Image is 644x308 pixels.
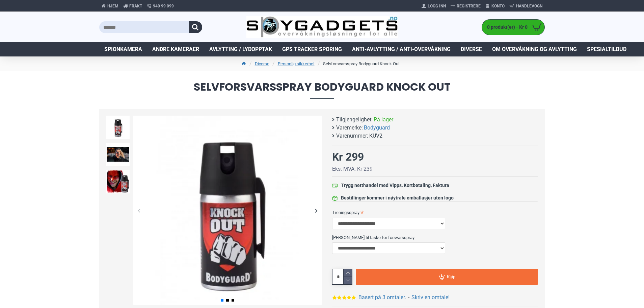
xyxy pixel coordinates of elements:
div: Previous slide [133,205,145,216]
a: Anti-avlytting / Anti-overvåkning [347,42,456,56]
span: Avlytting / Lydopptak [209,45,272,53]
a: Andre kameraer [147,42,204,56]
span: Andre kameraer [152,45,199,53]
img: Forsvarsspray - Lovlig Pepperspray - SpyGadgets.no [106,143,130,166]
img: SpyGadgets.no [246,16,398,38]
span: 0 produkt(er) - Kr 0 [482,24,529,31]
a: Diverse [456,42,487,56]
a: Basert på 3 omtaler. [358,293,406,302]
a: Om overvåkning og avlytting [487,42,582,56]
span: 940 99 099 [153,3,174,9]
a: Registrere [448,1,483,11]
span: Spesialtilbud [587,45,626,53]
b: - [408,294,409,301]
span: Frakt [129,3,142,9]
a: Logg Inn [419,1,448,11]
div: Next slide [310,205,322,216]
span: Go to slide 3 [232,299,234,302]
img: Forsvarsspray - Lovlig Pepperspray - SpyGadgets.no [106,170,130,193]
span: KUV2 [369,132,382,140]
b: Varemerke: [336,124,363,132]
span: Handlevogn [516,3,542,9]
a: GPS Tracker Sporing [277,42,347,56]
a: Konto [483,1,507,11]
a: Spesialtilbud [582,42,632,56]
span: Selvforsvarsspray Bodyguard Knock Out [99,81,545,99]
span: Logg Inn [428,3,446,9]
a: Bodyguard [364,124,390,132]
a: Avlytting / Lydopptak [204,42,277,56]
a: 0 produkt(er) - Kr 0 [482,20,544,35]
img: Forsvarsspray - Lovlig Pepperspray - SpyGadgets.no [133,116,322,305]
div: Trygg netthandel med Vipps, Kortbetaling, Faktura [341,182,449,189]
div: Kr 299 [332,149,364,165]
span: Spionkamera [104,45,142,53]
a: Spionkamera [99,42,147,56]
label: Treningsspray [332,207,538,218]
span: Go to slide 1 [221,299,223,302]
div: Bestillinger kommer i nøytrale emballasjer uten logo [341,194,454,202]
span: Kjøp [447,275,455,279]
span: Registrere [457,3,481,9]
a: Personlig sikkerhet [278,61,315,67]
b: Varenummer: [336,132,368,140]
img: Forsvarsspray - Lovlig Pepperspray - SpyGadgets.no [106,116,130,139]
span: På lager [374,116,393,124]
b: Tilgjengelighet: [336,116,373,124]
a: Diverse [255,61,269,67]
span: GPS Tracker Sporing [282,45,342,53]
a: Handlevogn [507,1,545,11]
span: Om overvåkning og avlytting [492,45,577,53]
span: Diverse [461,45,482,53]
span: Anti-avlytting / Anti-overvåkning [352,45,451,53]
span: Hjem [107,3,118,9]
a: Skriv en omtale! [411,293,450,302]
label: [PERSON_NAME] til taske for forsvarsspray [332,232,538,243]
span: Konto [491,3,505,9]
span: Go to slide 2 [226,299,229,302]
